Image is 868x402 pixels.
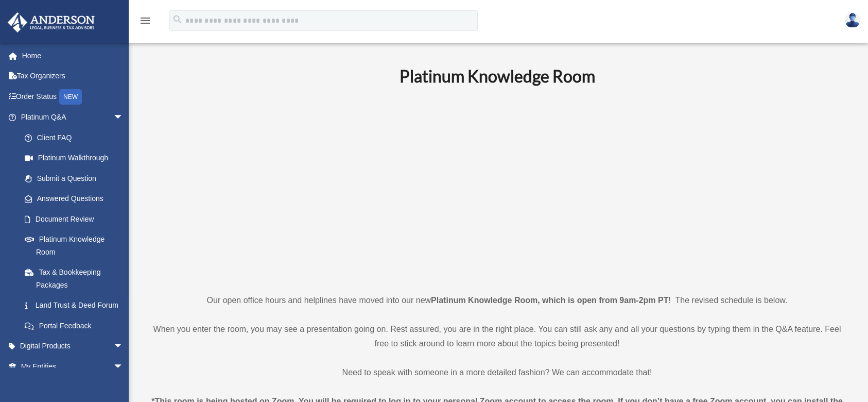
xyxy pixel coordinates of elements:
span: arrow_drop_down [113,336,134,357]
a: Order StatusNEW [7,86,139,107]
iframe: 231110_Toby_KnowledgeRoom [343,100,652,274]
a: Home [7,45,139,66]
a: Answered Questions [14,189,139,209]
a: Platinum Q&Aarrow_drop_down [7,107,139,128]
img: Anderson Advisors Platinum Portal [5,12,98,32]
a: Digital Productsarrow_drop_down [7,336,139,357]
a: Platinum Knowledge Room [14,229,134,262]
strong: Platinum Knowledge Room, which is open from 9am-2pm PT [431,296,668,305]
a: Land Trust & Deed Forum [14,295,139,316]
p: Need to speak with someone in a more detailed fashion? We can accommodate that! [147,365,847,380]
a: Tax & Bookkeeping Packages [14,262,139,295]
i: search [172,14,183,25]
p: When you enter the room, you may see a presentation going on. Rest assured, you are in the right ... [147,322,847,351]
a: Tax Organizers [7,66,139,87]
div: NEW [59,89,82,105]
a: Document Review [14,209,139,229]
a: Platinum Walkthrough [14,148,139,169]
b: Platinum Knowledge Room [400,66,595,86]
a: Submit a Question [14,168,139,189]
p: Our open office hours and helplines have moved into our new ! The revised schedule is below. [147,293,847,308]
span: arrow_drop_down [113,356,134,377]
a: My Entitiesarrow_drop_down [7,356,139,377]
a: Portal Feedback [14,315,139,336]
a: Client FAQ [14,127,139,148]
img: User Pic [845,13,860,28]
span: arrow_drop_down [113,107,134,128]
i: menu [139,14,151,27]
a: menu [139,18,151,27]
